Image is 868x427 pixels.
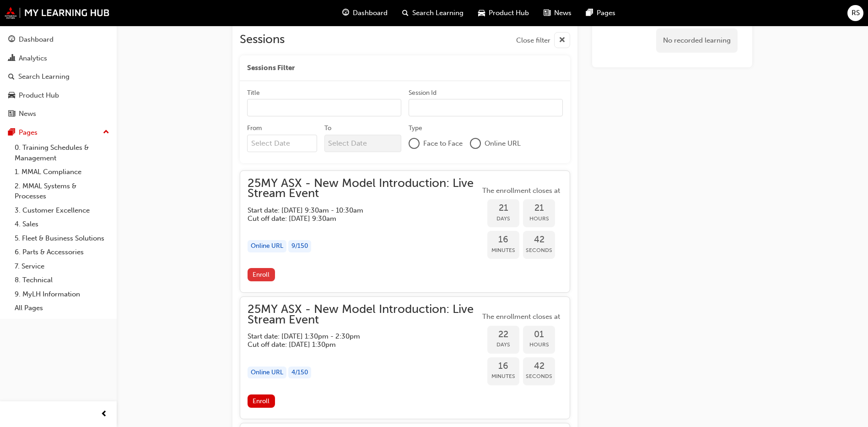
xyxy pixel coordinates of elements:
span: cross-icon [559,35,566,46]
span: Enroll [253,397,270,405]
span: Pages [597,8,615,18]
span: Close filter [516,35,550,46]
a: pages-iconPages [579,4,623,22]
span: 25MY ASX - New Model Introduction: Live Stream Event [248,178,480,199]
a: News [4,105,113,122]
div: News [19,109,36,119]
span: 21 [487,203,519,213]
a: Dashboard [4,31,113,48]
span: 42 [523,235,555,245]
span: News [554,8,571,18]
span: Days [487,339,519,350]
span: Seconds [523,371,555,382]
a: 4. Sales [11,217,113,231]
button: Close filter [516,32,570,48]
span: car-icon [8,92,15,100]
button: 25MY ASX - New Model Introduction: Live Stream EventStart date: [DATE] 1:30pm - 2:30pm Cut off da... [248,304,562,411]
span: search-icon [402,7,409,19]
span: Dashboard [353,8,388,18]
div: Pages [19,127,38,138]
span: chart-icon [8,55,15,63]
a: 1. MMAL Compliance [11,165,113,179]
button: Enroll [248,268,275,281]
span: pages-icon [8,129,15,137]
span: pages-icon [586,7,593,19]
a: 9. MyLH Information [11,287,113,301]
button: 25MY ASX - New Model Introduction: Live Stream EventStart date: [DATE] 9:30am - 10:30am Cut off d... [248,178,562,285]
a: news-iconNews [536,4,579,22]
span: Enroll [253,271,270,279]
span: Hours [523,213,555,224]
input: Title [247,99,401,116]
span: Minutes [487,245,519,256]
button: Pages [4,124,113,141]
div: Product Hub [19,90,59,101]
span: 25MY ASX - New Model Introduction: Live Stream Event [248,304,480,325]
span: 01 [523,329,555,340]
span: 16 [487,235,519,245]
span: 42 [523,361,555,372]
h5: Cut off date: [DATE] 1:30pm [248,340,465,349]
span: search-icon [8,73,15,81]
span: car-icon [478,7,485,19]
input: From [247,135,317,152]
span: Hours [523,339,555,350]
span: Seconds [523,245,555,256]
span: prev-icon [101,409,108,420]
div: 4 / 150 [288,367,311,379]
div: Online URL [248,367,286,379]
button: RS [847,5,863,21]
span: Sessions Filter [247,63,295,73]
div: Session Id [409,88,437,98]
img: mmal [5,7,110,19]
h5: Cut off date: [DATE] 9:30am [248,214,465,223]
span: news-icon [544,7,550,19]
span: up-icon [103,126,109,138]
a: 3. Customer Excellence [11,203,113,218]
span: Minutes [487,371,519,382]
a: All Pages [11,301,113,315]
div: Online URL [248,240,286,252]
a: Search Learning [4,68,113,85]
h5: Start date: [DATE] 1:30pm - 2:30pm [248,332,465,340]
a: guage-iconDashboard [335,4,395,22]
span: Face to Face [423,138,463,149]
span: news-icon [8,110,15,118]
button: Enroll [248,394,275,408]
span: 22 [487,329,519,340]
span: Days [487,213,519,224]
a: Product Hub [4,87,113,104]
span: Online URL [485,138,521,149]
div: From [247,124,262,133]
span: Search Learning [412,8,464,18]
a: 8. Technical [11,273,113,287]
a: 2. MMAL Systems & Processes [11,179,113,203]
div: Title [247,88,260,98]
div: Analytics [19,53,47,64]
div: 9 / 150 [288,240,311,252]
a: 6. Parts & Accessories [11,245,113,259]
a: search-iconSearch Learning [395,4,471,22]
div: Search Learning [18,71,70,82]
a: Analytics [4,50,113,67]
span: Product Hub [489,8,529,18]
a: 5. Fleet & Business Solutions [11,231,113,246]
a: 0. Training Schedules & Management [11,141,113,165]
input: Session Id [409,99,563,116]
h5: Start date: [DATE] 9:30am - 10:30am [248,206,465,214]
span: guage-icon [342,7,349,19]
button: DashboardAnalyticsSearch LearningProduct HubNews [4,29,113,124]
span: The enrollment closes at [480,312,562,322]
div: To [324,124,331,133]
span: guage-icon [8,36,15,44]
h2: Sessions [240,32,285,48]
input: To [324,135,402,152]
span: RS [852,8,860,18]
a: 7. Service [11,259,113,274]
span: The enrollment closes at [480,186,562,196]
div: Type [409,124,422,133]
div: Dashboard [19,34,54,45]
a: car-iconProduct Hub [471,4,536,22]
